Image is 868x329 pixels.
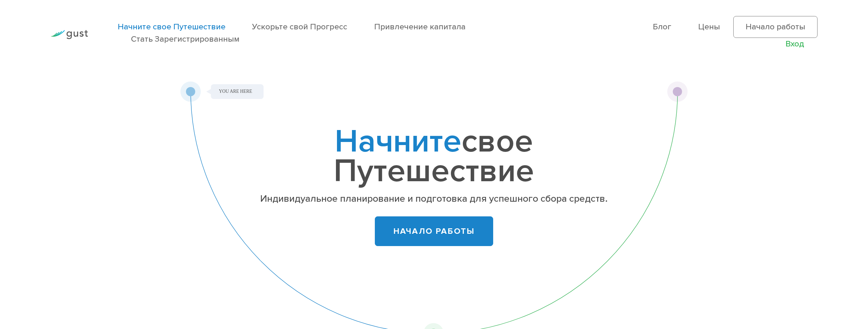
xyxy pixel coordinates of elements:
[375,216,493,246] a: Начало работы
[255,192,613,205] p: Индивидуальное планирование и подготовка для успешного сбора средств.
[785,39,804,49] a: Вход
[374,22,466,32] a: Привлечение капитала
[252,22,347,32] a: Ускорьте свой Прогресс
[118,22,225,32] a: Начните свое Путешествие
[653,22,671,32] a: Блог
[252,127,616,186] h1: свое Путешествие
[698,22,720,32] a: Цены
[335,122,461,161] span: Начните
[131,34,239,44] a: Стать Зарегистрированным
[733,16,818,38] a: Начало работы
[50,30,88,39] img: Логотип Gust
